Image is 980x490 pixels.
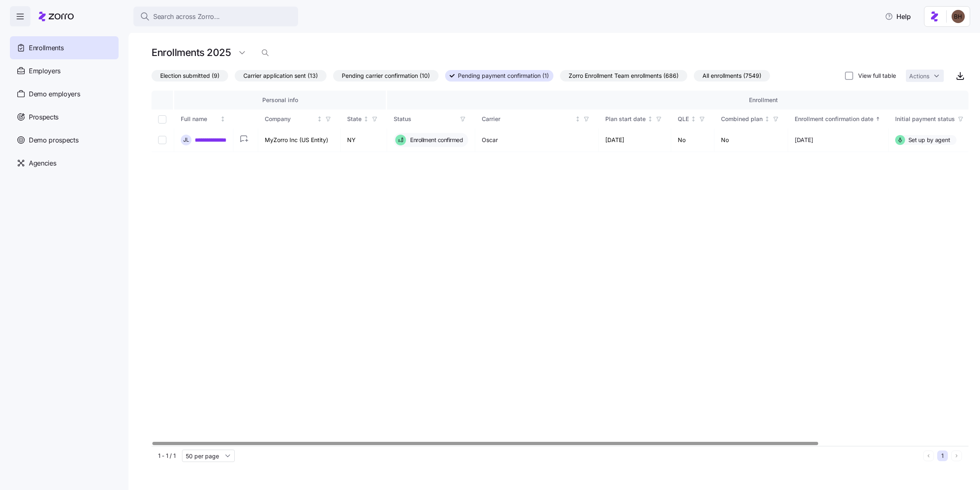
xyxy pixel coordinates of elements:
th: Enrollment confirmation dateSorted ascending [788,110,889,128]
button: Help [878,8,917,25]
span: Demo prospects [29,135,79,145]
div: Status [394,114,457,124]
th: Plan start dateNot sorted [599,110,671,128]
td: [DATE] [599,128,671,152]
a: Employers [10,59,119,82]
span: Agencies [29,158,56,168]
div: Initial payment status [895,114,955,124]
th: CarrierNot sorted [475,110,599,128]
button: Search across Zorro... [133,7,298,26]
th: CompanyNot sorted [258,110,341,128]
span: 1 - 1 / 1 [158,452,175,460]
h1: Enrollments 2025 [152,46,231,59]
div: Not sorted [575,116,581,122]
div: Plan start date [605,114,646,124]
td: MyZorro Inc (US Entity) [258,128,341,152]
a: Prospects [10,105,119,128]
span: Search across Zorro... [153,12,220,22]
div: Not sorted [220,116,226,122]
span: J L [183,137,189,142]
div: Combined plan [721,114,763,124]
span: Prospects [29,112,58,122]
div: Not sorted [764,116,770,122]
th: QLENot sorted [671,110,714,128]
span: [DATE] [795,136,813,144]
span: Enrollment confirmed [408,136,463,144]
span: Pending carrier confirmation (10) [342,70,430,81]
div: Not sorted [647,116,653,122]
span: Pending payment confirmation (1) [458,70,549,81]
span: Carrier application sent (13) [243,70,318,81]
span: Enrollments [29,43,63,53]
button: Next page [951,450,962,461]
span: Set up by agent [908,136,950,144]
div: Not sorted [691,116,696,122]
span: Help [885,12,911,21]
a: Demo employers [10,82,119,105]
label: View full table [853,72,896,80]
span: Zorro Enrollment Team enrollments (686) [569,70,679,81]
div: QLE [678,114,689,124]
span: All enrollments (7549) [702,70,761,81]
button: Previous page [923,450,934,461]
th: Full nameNot sorted [174,110,233,128]
div: Carrier [482,114,573,124]
a: Agencies [10,152,119,175]
button: 1 [937,450,948,461]
input: Select record 1 [158,136,166,144]
span: Actions [909,73,929,79]
div: Company [265,114,315,124]
div: Personal info [181,96,379,105]
a: Enrollments [10,36,119,59]
div: Enrollment confirmation date [795,114,873,124]
td: No [671,128,714,152]
span: Employers [29,66,61,76]
th: Combined planNot sorted [714,110,788,128]
button: Actions [906,70,944,82]
div: Sorted ascending [875,116,881,122]
div: Full name [181,114,219,124]
th: StateNot sorted [341,110,387,128]
input: Select all records [158,115,166,124]
td: NY [341,128,387,152]
div: Not sorted [363,116,369,122]
span: Election submitted (9) [160,70,219,81]
span: Oscar [482,136,498,144]
div: Not sorted [317,116,322,122]
a: Demo prospects [10,128,119,152]
td: No [714,128,788,152]
img: c3c218ad70e66eeb89914ccc98a2927c [952,10,965,23]
span: Demo employers [29,89,80,99]
div: State [347,114,362,124]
